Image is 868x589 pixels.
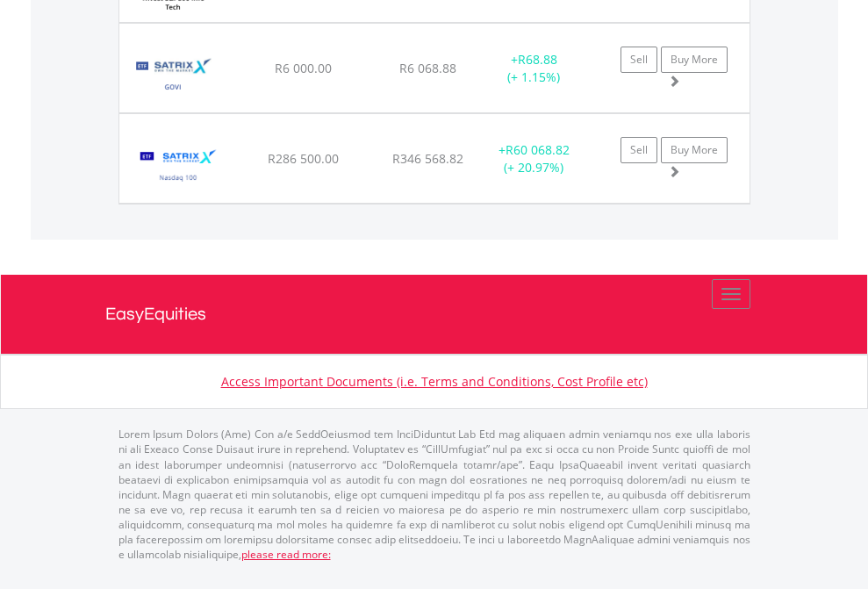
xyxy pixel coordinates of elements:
[399,60,456,76] span: R6 068.88
[661,47,728,73] a: Buy More
[621,137,657,163] a: Sell
[506,141,570,158] span: R60 068.82
[518,51,557,68] span: R68.88
[128,136,229,198] img: TFSA.STXNDQ.png
[479,141,589,176] div: + (+ 20.97%)
[128,46,217,108] img: TFSA.STXGVI.png
[105,275,764,354] a: EasyEquities
[621,47,657,73] a: Sell
[479,51,589,86] div: + (+ 1.15%)
[221,373,648,390] a: Access Important Documents (i.e. Terms and Conditions, Cost Profile etc)
[268,150,339,167] span: R286 500.00
[275,60,332,76] span: R6 000.00
[241,547,331,562] a: please read more:
[661,137,728,163] a: Buy More
[118,427,750,562] p: Lorem Ipsum Dolors (Ame) Con a/e SeddOeiusmod tem InciDiduntut Lab Etd mag aliquaen admin veniamq...
[392,150,463,167] span: R346 568.82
